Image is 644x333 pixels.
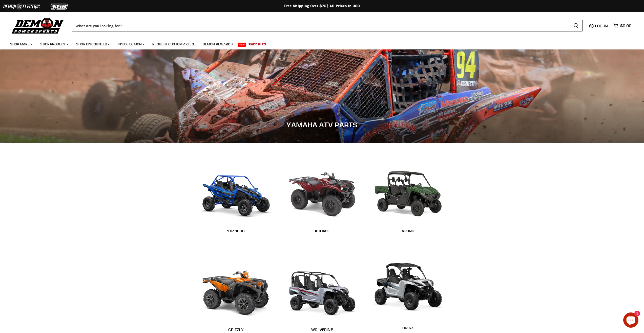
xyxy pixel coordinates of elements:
[238,43,246,47] span: New!
[284,327,360,332] h2: Wolverine
[149,39,198,49] a: Request Custom Axles
[284,256,360,320] img: Wolverine
[370,158,446,221] img: Viking
[72,20,569,31] input: Search
[611,22,634,29] a: $0.00
[198,225,274,237] a: YXZ 1000
[284,158,360,221] img: Kodiak
[284,228,360,234] h2: Kodiak
[40,2,78,11] img: TGB Logo 2
[198,327,274,332] h2: Grizzly
[370,325,446,330] h2: RMAX
[10,16,66,34] img: Demon Powersports
[622,312,640,329] inbox-online-store-chat: Shopify online store chat
[72,39,113,49] a: Shop Discounted
[3,2,40,11] img: Demon Electric Logo 2
[199,39,237,49] a: Demon Rewards
[569,20,583,31] button: Search
[370,256,446,318] img: RMAX
[370,225,446,237] a: Viking
[6,37,630,49] ul: Main menu
[8,120,636,129] h1: Yamaha ATV Parts
[198,158,274,221] img: YXZ 1000
[6,39,35,49] a: Shop Make
[245,39,270,49] a: Race Kits
[370,228,446,234] h2: Viking
[593,24,611,28] a: Log in
[284,225,360,237] a: Kodiak
[120,4,525,8] div: Free Shipping Over $75 | All Prices In USD
[198,228,274,234] h2: YXZ 1000
[595,23,608,28] span: Log in
[620,23,631,28] span: $0.00
[72,20,583,31] form: Product
[114,39,148,49] a: Inside Demon
[36,39,71,49] a: Shop Product
[198,256,274,320] img: Grizzly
